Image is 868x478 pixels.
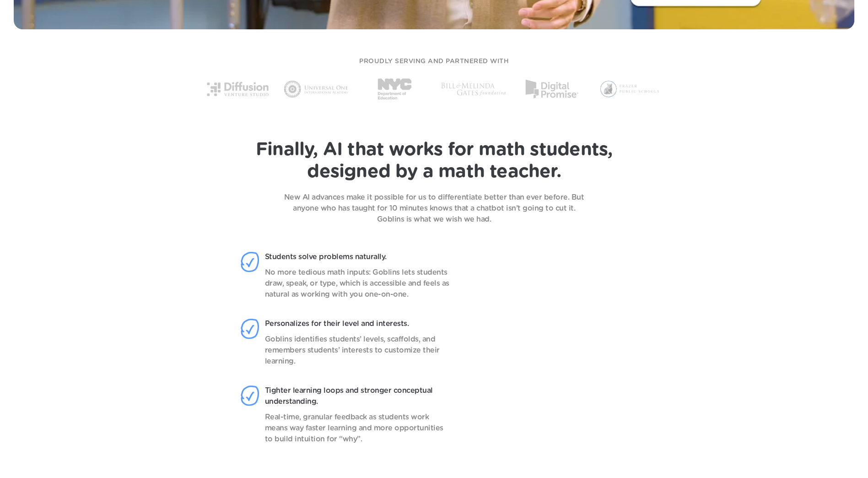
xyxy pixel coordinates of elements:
p: Goblins identifies students’ levels, scaffolds, and remembers students’ interests to customize th... [265,334,451,367]
p: Students solve problems naturally. [265,251,451,262]
p: Tighter learning loops and stronger conceptual understanding. [265,385,451,407]
span: designed by a math teacher. [307,163,561,181]
p: Real-time, granular feedback as students work means way faster learning and more opportunities to... [265,412,451,445]
p: PROUDLY SERVING AND PARTNERED WITH [359,57,509,66]
p: No more tedious math inputs: Goblins lets students draw, speak, or type, which is accessible and ... [265,267,451,300]
p: Personalizes for their level and interests. [265,318,451,329]
p: New AI advances make it possible for us to differentiate better than ever before. But anyone who ... [274,192,594,225]
span: Finally, AI that works for math students, [256,141,612,159]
